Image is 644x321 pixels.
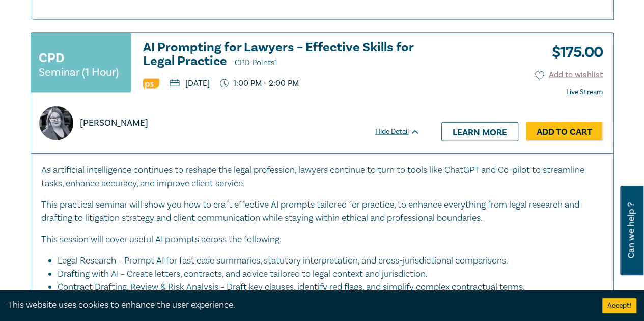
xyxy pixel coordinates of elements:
p: This practical seminar will show you how to craft effective AI prompts tailored for practice, to ... [41,198,603,225]
a: AI Prompting for Lawyers – Effective Skills for Legal Practice CPD Points1 [143,41,420,70]
div: This website uses cookies to enhance the user experience. [8,299,587,312]
img: Professional Skills [143,79,159,89]
strong: Live Stream [566,87,603,97]
p: 1:00 PM - 2:00 PM [220,79,299,89]
button: Add to wishlist [535,69,603,81]
span: Can we help ? [626,192,636,269]
button: Accept cookies [602,298,636,313]
p: This session will cover useful AI prompts across the following: [41,233,603,246]
p: [DATE] [170,79,210,87]
h3: AI Prompting for Lawyers – Effective Skills for Legal Practice [143,41,420,70]
div: Hide Detail [375,127,431,137]
a: Add to Cart [526,122,603,141]
a: Learn more [441,122,518,141]
p: As artificial intelligence continues to reshape the legal profession, lawyers continue to turn to... [41,164,603,190]
img: https://s3.ap-southeast-2.amazonaws.com/leo-cussen-store-production-content/Contacts/Natalie%20Wi... [39,106,73,140]
h3: CPD [39,49,64,67]
li: Legal Research – Prompt AI for fast case summaries, statutory interpretation, and cross-jurisdict... [58,254,593,268]
h3: $ 175.00 [544,41,603,64]
small: Seminar (1 Hour) [39,67,119,77]
span: CPD Points 1 [235,57,277,68]
li: Contract Drafting, Review & Risk Analysis – Draft key clauses, identify red flags, and simplify c... [58,281,593,294]
p: [PERSON_NAME] [80,116,148,130]
li: Drafting with AI – Create letters, contracts, and advice tailored to legal context and jurisdiction. [58,268,593,281]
